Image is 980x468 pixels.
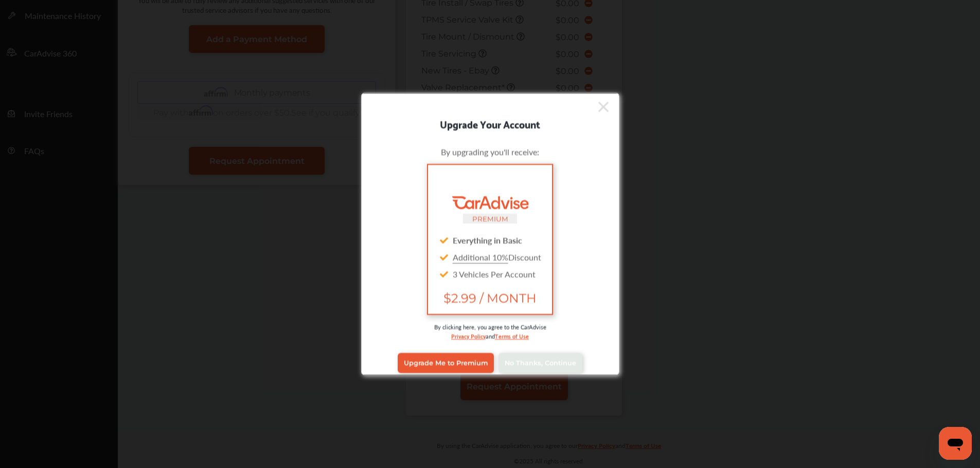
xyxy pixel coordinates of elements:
[453,251,508,263] u: Additional 10%
[377,145,603,157] div: By upgrading you'll receive:
[453,234,522,246] strong: Everything in Basic
[939,427,972,460] iframe: Button to launch messaging window
[398,353,494,372] a: Upgrade Me to Premium
[505,359,576,367] span: No Thanks, Continue
[453,251,541,263] span: Discount
[495,330,529,340] a: Terms of Use
[436,290,543,305] span: $2.99 / MONTH
[377,322,603,350] div: By clicking here, you agree to the CarAdvise and
[498,353,582,372] a: No Thanks, Continue
[436,265,543,282] div: 3 Vehicles Per Account
[362,115,619,132] div: Upgrade Your Account
[472,214,508,222] small: PREMIUM
[404,359,488,367] span: Upgrade Me to Premium
[451,330,486,340] a: Privacy Policy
